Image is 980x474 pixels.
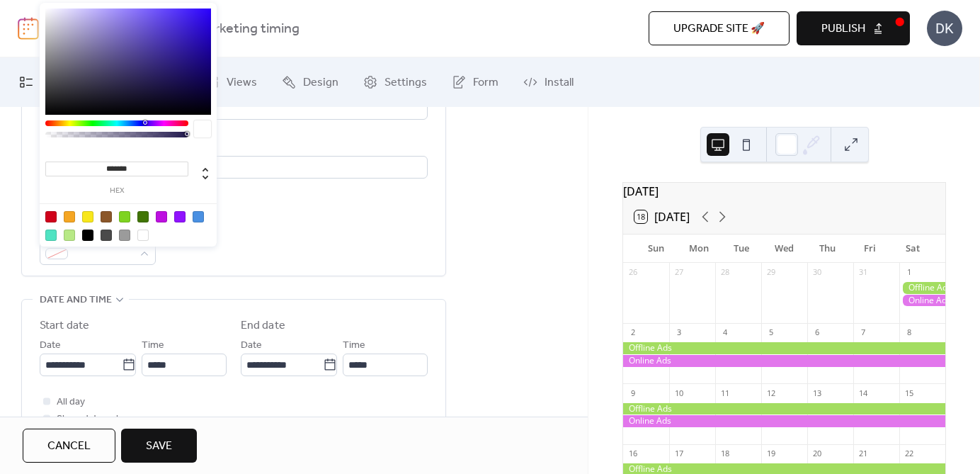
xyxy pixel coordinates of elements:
label: hex [45,187,188,195]
div: Location [40,137,425,154]
div: Fri [848,235,891,263]
span: Settings [384,74,427,91]
a: Settings [353,63,438,101]
div: Offline Ads [623,403,945,415]
div: Mon [678,235,720,263]
div: 12 [765,388,776,398]
button: Publish [797,11,910,45]
span: Date and time [40,292,112,309]
button: 18[DATE] [629,207,695,227]
a: Form [441,63,509,101]
div: 30 [811,267,822,278]
div: #8B572A [101,211,112,222]
div: DK [927,11,962,46]
div: 22 [904,448,914,459]
button: Save [121,429,197,463]
a: Install [513,63,584,101]
div: #417505 [137,211,149,222]
div: Sat [891,235,934,263]
div: 17 [673,448,684,459]
div: #F8E71C [82,211,93,222]
div: #000000 [82,230,93,241]
span: Form [473,74,498,91]
span: Save [146,438,172,455]
div: 18 [719,448,730,459]
div: #7ED321 [119,211,130,222]
div: Online Ads [623,355,945,367]
div: #B8E986 [64,230,75,241]
span: Time [142,337,164,354]
span: Show date only [57,411,123,428]
div: #9B9B9B [119,230,130,241]
div: [DATE] [623,183,945,200]
div: 26 [627,267,638,278]
button: Upgrade site 🚀 [649,11,790,45]
div: #F5A623 [64,211,75,222]
div: 14 [857,388,868,398]
div: 8 [904,327,914,338]
div: Wed [763,235,806,263]
div: End date [241,317,285,334]
div: 9 [627,388,638,398]
span: Date [241,337,262,354]
div: 16 [627,448,638,459]
span: Install [545,74,574,91]
div: Tue [720,235,763,263]
div: #4A90E2 [193,211,204,222]
img: logo [18,17,39,40]
div: Online Ads [899,295,945,307]
span: Upgrade site 🚀 [673,21,765,38]
div: 1 [904,267,914,278]
span: Date [40,337,61,354]
a: Design [271,63,349,101]
div: 21 [857,448,868,459]
div: Sun [634,235,677,263]
span: Views [227,74,257,91]
div: #50E3C2 [45,230,57,241]
div: 2 [627,327,638,338]
b: Marketing timing [196,16,300,43]
a: My Events [8,63,102,101]
a: Views [195,63,268,101]
span: All day [57,394,85,411]
div: Thu [806,235,848,263]
div: #D0021B [45,211,57,222]
span: Time [343,337,365,354]
div: Start date [40,317,89,334]
div: #9013FE [174,211,186,222]
div: 19 [765,448,776,459]
div: 4 [719,327,730,338]
div: 13 [811,388,822,398]
span: Cancel [47,438,91,455]
div: 31 [857,267,868,278]
div: 27 [673,267,684,278]
div: 29 [765,267,776,278]
div: Online Ads [623,415,945,427]
button: Cancel [23,429,115,463]
div: Offline Ads [899,282,945,294]
div: #4A4A4A [101,230,112,241]
div: 15 [904,388,914,398]
div: 3 [673,327,684,338]
div: 10 [673,388,684,398]
div: 28 [719,267,730,278]
div: Offline Ads [623,342,945,354]
div: 5 [765,327,776,338]
div: #FFFFFF [137,230,149,241]
div: #BD10E0 [156,211,167,222]
span: Publish [821,21,865,38]
div: 6 [811,327,822,338]
div: 11 [719,388,730,398]
div: 7 [857,327,868,338]
span: Design [303,74,338,91]
div: 20 [811,448,822,459]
